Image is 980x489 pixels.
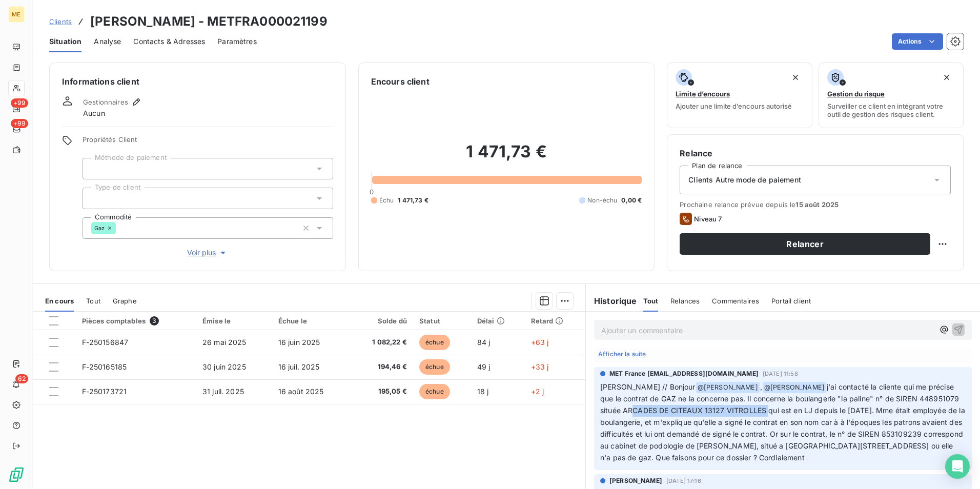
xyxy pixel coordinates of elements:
[477,387,489,396] span: 18 j
[11,98,28,108] span: +99
[94,225,105,231] span: Gaz
[763,382,826,394] span: @ [PERSON_NAME]
[8,121,24,137] a: +99
[600,382,696,391] span: [PERSON_NAME] // Bonjour
[62,75,333,88] h6: Informations client
[356,337,407,348] span: 1 082,22 €
[419,317,465,325] div: Statut
[667,63,812,128] button: Limite d’encoursAjouter une limite d’encours autorisé
[278,362,320,371] span: 16 juil. 2025
[90,12,328,31] h3: [PERSON_NAME] - METFRA000021199
[187,248,228,258] span: Voir plus
[8,6,25,23] div: ME
[531,362,549,371] span: +33 j
[666,478,701,484] span: [DATE] 17:16
[91,164,99,173] input: Ajouter une valeur
[477,317,519,325] div: Délai
[278,338,320,347] span: 16 juin 2025
[419,384,450,399] span: échue
[8,100,24,117] a: +99
[477,338,491,347] span: 84 j
[598,350,646,358] span: Afficher la suite
[712,297,759,305] span: Commentaires
[49,36,81,47] span: Situation
[680,233,930,255] button: Relancer
[670,297,700,305] span: Relances
[379,196,394,205] span: Échu
[945,454,970,479] div: Open Intercom Messenger
[45,297,74,305] span: En cours
[82,338,129,347] span: F-250156847
[371,75,430,88] h6: Encours client
[587,196,617,205] span: Non-échu
[676,102,792,110] span: Ajouter une limite d’encours autorisé
[11,119,28,128] span: +99
[83,108,105,118] span: Aucun
[202,362,246,371] span: 30 juin 2025
[370,188,374,196] span: 0
[278,317,344,325] div: Échue le
[531,387,544,396] span: +2 j
[150,316,159,325] span: 3
[113,297,137,305] span: Graphe
[600,382,967,462] span: j'ai contacté la cliente qui me précise que le contrat de GAZ ne la concerne pas. Il concerne la ...
[827,102,955,118] span: Surveiller ce client en intégrant votre outil de gestion des risques client.
[643,297,659,305] span: Tout
[86,297,100,305] span: Tout
[696,382,760,394] span: @ [PERSON_NAME]
[819,63,964,128] button: Gestion du risqueSurveiller ce client en intégrant votre outil de gestion des risques client.
[202,387,244,396] span: 31 juil. 2025
[15,374,28,383] span: 62
[398,196,428,205] span: 1 471,73 €
[82,387,127,396] span: F-250173721
[83,247,333,258] button: Voir plus
[586,295,637,307] h6: Historique
[8,466,25,483] img: Logo LeanPay
[82,316,190,325] div: Pièces comptables
[688,175,801,185] span: Clients Autre mode de paiement
[763,371,798,377] span: [DATE] 11:58
[892,33,943,50] button: Actions
[356,362,407,372] span: 194,46 €
[477,362,491,371] span: 49 j
[771,297,811,305] span: Portail client
[827,90,885,98] span: Gestion du risque
[680,147,951,159] h6: Relance
[760,382,762,391] span: ,
[83,135,333,150] span: Propriétés Client
[217,36,257,47] span: Paramètres
[694,215,722,223] span: Niveau 7
[116,223,124,233] input: Ajouter une valeur
[202,338,247,347] span: 26 mai 2025
[49,17,72,26] span: Clients
[94,36,121,47] span: Analyse
[356,386,407,397] span: 195,05 €
[621,196,642,205] span: 0,00 €
[676,90,730,98] span: Limite d’encours
[202,317,266,325] div: Émise le
[83,98,128,106] span: Gestionnaires
[133,36,205,47] span: Contacts & Adresses
[419,335,450,350] span: échue
[795,200,839,209] span: 15 août 2025
[371,141,642,172] h2: 1 471,73 €
[531,317,580,325] div: Retard
[91,194,99,203] input: Ajouter une valeur
[419,359,450,375] span: échue
[82,362,127,371] span: F-250165185
[609,476,662,485] span: [PERSON_NAME]
[49,16,72,27] a: Clients
[680,200,951,209] span: Prochaine relance prévue depuis le
[356,317,407,325] div: Solde dû
[278,387,324,396] span: 16 août 2025
[531,338,549,347] span: +63 j
[609,369,759,378] span: MET France [EMAIL_ADDRESS][DOMAIN_NAME]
